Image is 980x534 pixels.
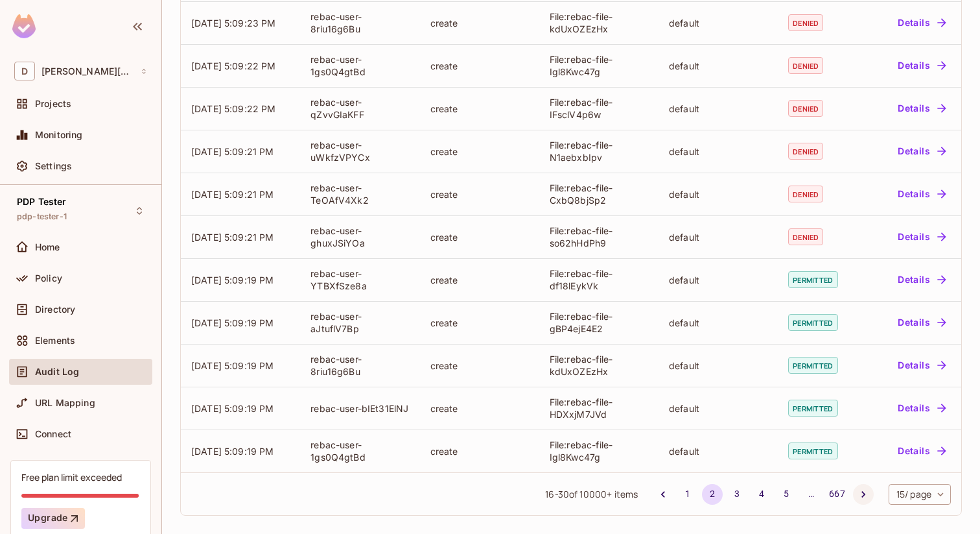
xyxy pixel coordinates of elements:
div: rebac-user-8riu16g6Bu [310,353,409,378]
div: 15 / page [889,484,951,505]
div: create [430,231,529,243]
span: Directory [35,304,75,315]
span: [DATE] 5:09:23 PM [191,18,276,29]
span: D [14,62,35,80]
span: Projects [35,99,71,109]
span: permitted [788,314,837,331]
button: Details [892,184,951,204]
div: rebac-user-qZvvGIaKFF [310,96,409,121]
span: permitted [788,443,837,459]
span: [DATE] 5:09:21 PM [191,232,274,243]
span: Settings [35,161,72,171]
span: permitted [788,271,837,288]
span: [DATE] 5:09:22 PM [191,103,276,114]
div: default [669,317,767,329]
div: default [669,445,767,457]
span: Audit Log [35,367,79,377]
span: Policy [35,273,62,284]
div: File:rebac-file-CxbQ8bjSp2 [550,182,648,206]
button: Details [892,55,951,76]
button: Go to page 4 [751,484,772,505]
span: denied [788,143,823,160]
div: default [669,145,767,158]
div: File:rebac-file-HDXxjM7JVd [550,396,648,420]
button: Details [892,355,951,376]
button: Details [892,98,951,119]
button: Details [892,12,951,33]
button: Details [892,141,951,162]
span: Monitoring [35,130,83,140]
span: URL Mapping [35,398,95,408]
span: permitted [788,400,837,417]
div: default [669,402,767,415]
span: denied [788,228,823,245]
span: [DATE] 5:09:19 PM [191,360,274,371]
button: page 2 [702,484,723,505]
div: create [430,359,529,372]
div: rebac-user-1gs0Q4gtBd [310,53,409,78]
span: [DATE] 5:09:22 PM [191,60,276,71]
div: rebac-user-TeOAfV4Xk2 [310,182,409,206]
div: create [430,17,529,29]
button: Details [892,441,951,461]
div: default [669,60,767,72]
span: Workspace: dan.permit.io [41,66,134,77]
span: denied [788,186,823,202]
span: denied [788,14,823,31]
div: File:rebac-file-so62hHdPh9 [550,225,648,249]
div: create [430,445,529,457]
div: rebac-user-uWkfzVPYCx [310,139,409,164]
button: Go to page 5 [776,484,797,505]
div: File:rebac-file-kdUxOZEzHx [550,353,648,378]
div: File:rebac-file-N1aebxbIpv [550,139,648,164]
div: default [669,103,767,115]
button: Details [892,269,951,290]
div: File:rebac-file-kdUxOZEzHx [550,10,648,35]
div: File:rebac-file-df18lEykVk [550,267,648,292]
span: [DATE] 5:09:21 PM [191,146,274,157]
div: default [669,231,767,243]
div: create [430,103,529,115]
span: denied [788,100,823,117]
span: [DATE] 5:09:21 PM [191,189,274,200]
div: create [430,317,529,329]
span: Home [35,242,60,252]
span: Elements [35,335,75,346]
div: create [430,145,529,158]
div: default [669,274,767,286]
span: [DATE] 5:09:19 PM [191,317,274,328]
button: Go to page 1 [677,484,698,505]
span: pdp-tester-1 [17,212,67,222]
span: 16 - 30 of items [545,487,638,502]
div: create [430,60,529,72]
nav: pagination navigation [651,484,875,505]
button: Go to page 3 [727,484,747,505]
div: default [669,188,767,200]
div: create [430,188,529,200]
div: default [669,359,767,372]
div: File:rebac-file-IFsclV4p6w [550,96,648,121]
span: permitted [788,357,837,374]
button: Details [892,312,951,333]
div: rebac-user-bIEt31ElNJ [310,402,409,415]
span: PDP Tester [17,197,67,207]
button: Go to previous page [653,484,673,505]
button: Upgrade [21,508,85,529]
div: default [669,17,767,29]
div: File:rebac-file-Igl8Kwc47g [550,53,648,78]
div: create [430,402,529,415]
span: [DATE] 5:09:19 PM [191,446,274,457]
span: [DATE] 5:09:19 PM [191,274,274,285]
span: Connect [35,429,71,439]
div: Free plan limit exceeded [21,471,122,483]
div: rebac-user-aJtuflV7Bp [310,310,409,335]
div: rebac-user-ghuxJSiYOa [310,225,409,249]
span: [DATE] 5:09:19 PM [191,403,274,414]
img: SReyMgAAAABJRU5ErkJggg== [12,14,36,38]
button: Go to page 667 [825,484,848,505]
div: create [430,274,529,286]
button: Go to next page [853,484,874,505]
button: Details [892,226,951,247]
div: File:rebac-file-Igl8Kwc47g [550,439,648,463]
button: Details [892,398,951,419]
